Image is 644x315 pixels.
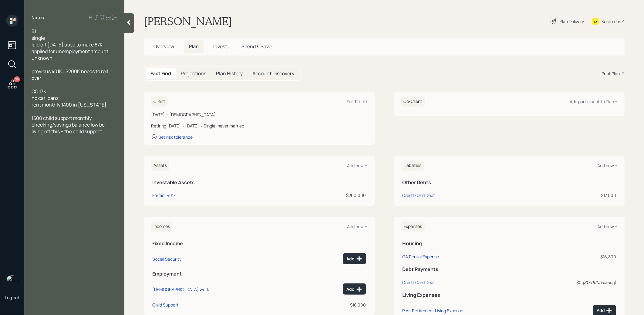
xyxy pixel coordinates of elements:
[152,241,366,246] h5: Fixed Income
[403,292,616,298] h5: Living Expenses
[570,99,617,104] div: Add participant to Plan +
[14,76,20,82] div: 25
[347,286,362,292] div: Add
[602,70,620,77] div: Print Plan
[403,308,464,313] div: Post Retirement Living Expense
[560,18,584,25] div: Plan Delivery
[403,254,439,259] div: GA Rental Expense
[144,15,232,28] h1: [PERSON_NAME]
[582,279,616,285] i: ( $17,000 balance)
[602,18,620,25] div: Kustomer
[151,97,167,107] h6: Client
[535,253,616,260] div: $16,800
[151,123,367,129] div: Retiring [DATE] • [DATE] • Single, never married
[152,286,209,292] div: [DEMOGRAPHIC_DATA] work
[32,115,106,135] span: 1500 child support monthly checking/savings balance low bc living off this + the child support
[32,88,106,108] span: CC 17K no car loans rent monthly 1400 in [US_STATE]
[152,192,176,198] div: Former 401k
[401,222,425,232] h6: Expenses
[547,192,616,198] div: $17,000
[403,266,616,272] h5: Debt Payments
[597,307,612,313] div: Add
[32,28,109,61] span: 51 single laid off [DATE] used to make 87K applied for unemployment amount unknown
[32,68,109,81] span: previous 401K : $200K needs to roll over
[151,161,169,171] h6: Assets
[401,161,424,171] h6: Liabilities
[403,192,435,198] div: Credit Card Debt
[403,279,435,285] div: Credit Card Debt
[343,283,366,295] button: Add
[347,256,362,262] div: Add
[535,279,616,286] div: $0
[151,222,172,232] h6: Incomes
[401,97,425,107] h6: Co-Client
[32,15,44,21] label: Notes
[597,224,617,229] div: Add new +
[303,302,366,308] div: $18,000
[153,43,174,50] span: Overview
[181,71,206,76] h5: Projections
[189,43,199,50] span: Plan
[152,256,181,262] div: Social Security
[6,275,18,287] img: treva-nostdahl-headshot.png
[158,134,193,140] div: Set risk tolerance
[347,163,367,168] div: Add new +
[152,302,179,308] div: Child Support
[5,295,19,300] div: Log out
[152,271,366,277] h5: Employment
[403,241,616,246] h5: Housing
[216,71,243,76] h5: Plan History
[403,180,616,185] h5: Other Debts
[151,111,367,118] div: [DATE] • [DEMOGRAPHIC_DATA]
[347,224,367,229] div: Add new +
[150,71,171,76] h5: Fact Find
[252,71,294,76] h5: Account Discovery
[268,192,366,198] div: $200,000
[213,43,227,50] span: Invest
[343,253,366,264] button: Add
[597,163,617,168] div: Add new +
[241,43,271,50] span: Spend & Save
[347,99,367,104] div: Edit Profile
[152,180,366,185] h5: Investable Assets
